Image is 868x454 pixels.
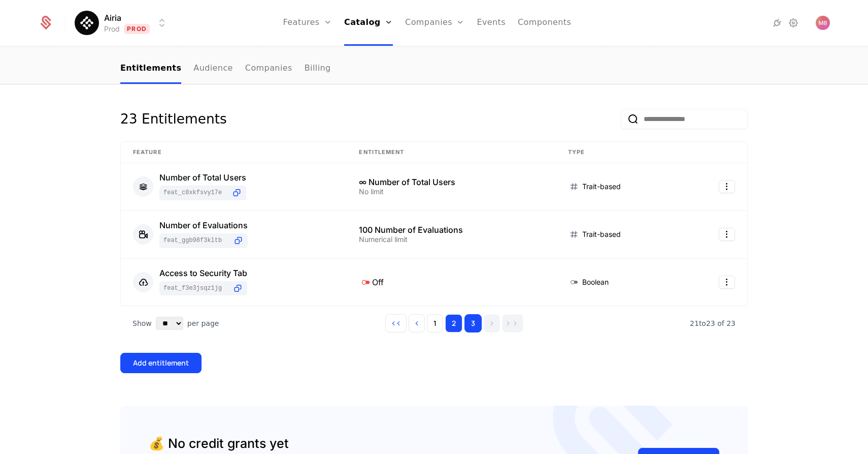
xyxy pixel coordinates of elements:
ul: Choose Sub Page [120,54,331,84]
a: Companies [245,54,292,84]
button: Go to last page [502,314,523,332]
th: Type [556,142,681,163]
th: Entitlement [347,142,555,163]
div: ∞ Number of Total Users [359,178,543,186]
span: per page [187,318,219,328]
div: No limit [359,188,543,195]
a: Integrations [771,17,783,29]
span: 23 [690,319,736,327]
button: Go to previous page [409,314,425,332]
span: feat_gGB98F3kLtb [163,236,229,245]
button: Select action [719,180,735,193]
div: Add entitlement [133,358,189,368]
button: Select action [719,276,735,289]
button: Open user button [816,16,830,30]
span: 21 to 23 of [690,319,726,327]
button: Select action [719,228,735,241]
button: Go to page 1 [427,314,443,332]
nav: Main [120,54,748,84]
span: feat_f3E3JSqz1jG [163,284,228,292]
span: Boolean [582,277,609,287]
button: Go to page 2 [445,314,462,332]
span: feat_C8xKFSVy17e [163,189,227,197]
span: Airia [104,12,121,24]
div: Prod [104,24,120,34]
span: Show [132,318,152,328]
img: Matt Bell [816,16,830,30]
div: Number of Total Users [159,173,246,181]
a: Billing [305,54,331,84]
button: Go to page 3 [464,314,482,332]
div: Off [359,276,543,289]
div: Access to Security Tab [159,269,247,277]
select: Select page size [156,317,183,330]
div: 💰 No credit grants yet [149,434,289,453]
a: Entitlements [120,54,181,84]
span: Trait-based [582,229,621,239]
a: Settings [787,17,799,29]
div: 23 Entitlements [120,109,227,129]
div: Number of Evaluations [159,221,248,229]
div: Table pagination [120,306,748,341]
button: Add entitlement [120,353,202,373]
th: Feature [121,142,347,163]
a: Audience [193,54,233,84]
button: Go to first page [385,314,407,332]
div: Numerical limit [359,236,543,243]
span: Trait-based [582,181,621,192]
div: Page navigation [385,314,523,332]
span: Prod [124,24,150,34]
div: 100 Number of Evaluations [359,226,543,234]
img: Airia [75,11,99,35]
button: Go to next page [484,314,500,332]
button: Select environment [78,12,168,34]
